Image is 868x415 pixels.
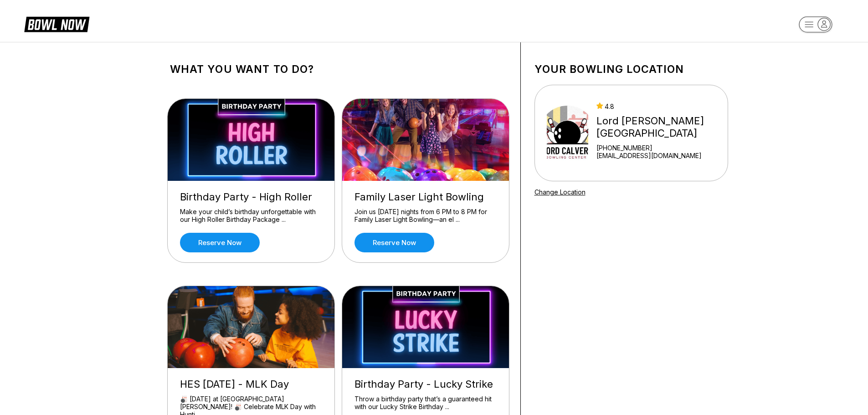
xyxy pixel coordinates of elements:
[596,102,724,110] div: 4.8
[596,152,724,159] a: [EMAIL_ADDRESS][DOMAIN_NAME]
[180,395,322,411] div: 🎳 [DATE] at [GEOGRAPHIC_DATA][PERSON_NAME]! 🎳 Celebrate MLK Day with Hunti ...
[596,144,724,152] div: [PHONE_NUMBER]
[180,378,322,390] div: HES [DATE] - MLK Day
[354,208,497,224] div: Join us [DATE] nights from 6 PM to 8 PM for Family Laser Light Bowling—an el ...
[354,378,497,390] div: Birthday Party - Lucky Strike
[354,395,497,411] div: Throw a birthday party that’s a guaranteed hit with our Lucky Strike Birthday ...
[168,99,335,181] img: Birthday Party - High Roller
[596,115,724,139] div: Lord [PERSON_NAME][GEOGRAPHIC_DATA]
[547,99,589,167] img: Lord Calvert Bowling Center
[534,188,586,196] a: Change Location
[168,286,335,368] img: HES Spirit Day - MLK Day
[534,63,728,76] h1: Your bowling location
[170,63,507,76] h1: What you want to do?
[180,208,322,224] div: Make your child’s birthday unforgettable with our High Roller Birthday Package ...
[354,233,434,252] a: Reserve now
[342,99,510,181] img: Family Laser Light Bowling
[342,286,510,368] img: Birthday Party - Lucky Strike
[354,191,497,203] div: Family Laser Light Bowling
[180,233,260,252] a: Reserve now
[180,191,322,203] div: Birthday Party - High Roller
